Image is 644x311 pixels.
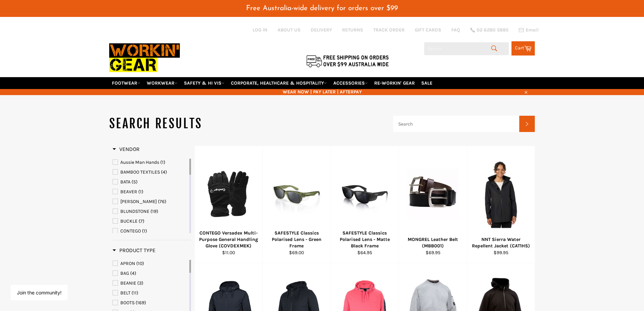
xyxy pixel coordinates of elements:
[113,299,188,307] a: BOOTS
[161,169,167,175] span: (4)
[424,42,509,55] input: Search
[393,116,520,132] input: Search
[113,178,188,186] a: BATA
[113,146,140,152] span: Vendor
[403,236,463,249] div: MONGREL Leather Belt (MBB001)
[139,218,144,224] span: (7)
[113,270,188,277] a: BAG
[181,77,227,89] a: SAFETY & HI VIS
[331,77,371,89] a: ACCESSORIES
[113,280,188,287] a: BEANIE
[120,208,149,214] span: BLUNDSTONE
[451,27,460,33] a: FAQ
[113,146,140,153] h3: Vendor
[342,27,363,33] a: RETURNS
[419,77,435,89] a: SALE
[142,228,147,234] span: (1)
[113,247,156,253] span: Product Type
[120,290,130,296] span: BELT
[109,77,143,89] a: FOOTWEAR
[120,261,135,266] span: APRON
[113,227,188,235] a: CONTEGO
[331,146,399,263] a: SAFESTYLE Classics Polarised Lens - Matte Black FrameSAFESTYLE Classics Polarised Lens - Matte Bl...
[137,280,143,286] span: (3)
[113,169,188,176] a: BAMBOO TEXTILES
[120,228,141,234] span: CONTEGO
[278,27,301,33] a: ABOUT US
[120,159,159,165] span: Aussie Man Hands
[399,146,467,263] a: MONGREL Leather Belt (MBB001)MONGREL Leather Belt (MBB001)$69.95
[109,39,180,77] img: Workin Gear leaders in Workwear, Safety Boots, PPE, Uniforms. Australia's No.1 in Workwear
[120,199,157,204] span: [PERSON_NAME]
[113,260,188,267] a: APRON
[150,208,158,214] span: (19)
[120,189,137,195] span: BEAVER
[136,261,144,266] span: (10)
[477,28,508,32] span: 02 6280 5885
[194,146,263,263] a: CONTEGO Versadex Multi-Purpose General Handling Glove (COVDEXMEK)CONTEGO Versadex Multi-Purpose G...
[120,179,130,185] span: BATA
[120,270,129,276] span: BAG
[109,89,535,95] span: WEAR NOW | PAY LATER | AFTERPAY
[415,27,441,33] a: GIFT CARDS
[511,41,535,55] a: Cart
[113,208,188,215] a: BLUNDSTONE
[471,236,531,249] div: NNT Sierra Water Repellent Jacket (CAT1HS)
[113,159,188,166] a: Aussie Man Hands
[113,247,156,254] h3: Product Type
[136,300,146,306] span: (169)
[120,280,136,286] span: BEANIE
[373,27,405,33] a: TRACK ORDER
[246,5,398,12] span: Free Australia-wide delivery for orders over $99
[113,218,188,225] a: BUCKLE
[130,270,136,276] span: (4)
[120,300,135,306] span: BOOTS
[467,146,535,263] a: NNT Sierra Water Repellent Jacket (CAT1HS)NNT Sierra Water Repellent Jacket (CAT1HS)$99.95
[144,77,180,89] a: WORKWEAR
[228,77,330,89] a: CORPORATE, HEALTHCARE & HOSPITALITY
[120,218,138,224] span: BUCKLE
[311,27,332,33] a: DELIVERY
[17,290,62,295] button: Join the community!
[113,188,188,196] a: BEAVER
[109,115,393,132] h1: Search results
[158,199,166,204] span: (76)
[132,179,138,185] span: (5)
[372,77,418,89] a: RE-WORKIN' GEAR
[305,54,390,68] img: Flat $9.95 shipping Australia wide
[138,189,143,195] span: (1)
[526,28,539,32] span: Email
[262,146,331,263] a: SAFESTYLE Classics Polarised Lens - Green FrameSAFESTYLE Classics Polarised Lens - Green Frame$69.00
[132,290,138,296] span: (11)
[335,230,395,249] div: SAFESTYLE Classics Polarised Lens - Matte Black Frame
[120,169,160,175] span: BAMBOO TEXTILES
[160,159,165,165] span: (1)
[199,230,258,249] div: CONTEGO Versadex Multi-Purpose General Handling Glove (COVDEXMEK)
[113,289,188,297] a: BELT
[519,27,539,33] a: Email
[470,28,508,32] a: 02 6280 5885
[267,230,327,249] div: SAFESTYLE Classics Polarised Lens - Green Frame
[113,198,188,205] a: BISLEY
[253,27,267,33] a: Log in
